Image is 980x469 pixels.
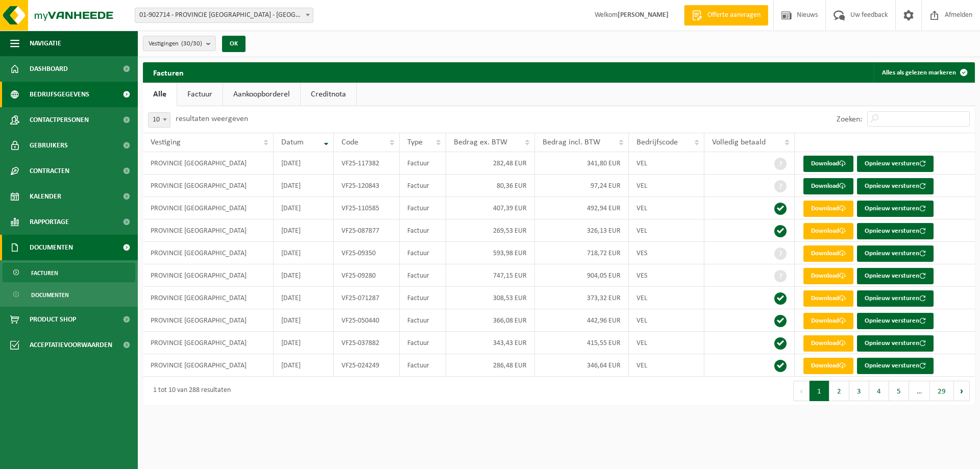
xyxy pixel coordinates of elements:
[446,354,535,377] td: 286,48 EUR
[629,197,704,219] td: VEL
[535,287,629,309] td: 373,32 EUR
[400,354,446,377] td: Factuur
[274,354,334,377] td: [DATE]
[535,242,629,264] td: 718,72 EUR
[143,242,274,264] td: PROVINCIE [GEOGRAPHIC_DATA]
[143,219,274,242] td: PROVINCIE [GEOGRAPHIC_DATA]
[803,156,853,172] a: Download
[857,245,934,262] button: Opnieuw versturen
[149,36,202,52] span: Vestigingen
[30,307,76,332] span: Product Shop
[400,309,446,332] td: Factuur
[334,264,400,287] td: VF25-09280
[334,152,400,175] td: VF25-117382
[223,83,300,106] a: Aankoopborderel
[535,152,629,175] td: 341,80 EUR
[446,197,535,219] td: 407,39 EUR
[274,152,334,175] td: [DATE]
[400,197,446,219] td: Factuur
[446,152,535,175] td: 282,48 EUR
[222,36,246,52] button: OK
[446,332,535,354] td: 343,43 EUR
[629,242,704,264] td: VES
[869,381,889,401] button: 4
[274,197,334,219] td: [DATE]
[30,56,68,82] span: Dashboard
[181,40,202,47] count: (30/30)
[535,309,629,332] td: 442,96 EUR
[274,287,334,309] td: [DATE]
[334,354,400,377] td: VF25-024249
[857,290,934,307] button: Opnieuw versturen
[400,175,446,197] td: Factuur
[849,381,869,401] button: 3
[30,158,69,184] span: Contracten
[857,178,934,194] button: Opnieuw versturen
[3,285,135,304] a: Documenten
[810,381,829,401] button: 1
[803,201,853,217] a: Download
[177,83,223,106] a: Factuur
[334,197,400,219] td: VF25-110585
[30,107,89,133] span: Contactpersonen
[400,152,446,175] td: Factuur
[274,175,334,197] td: [DATE]
[857,268,934,284] button: Opnieuw versturen
[857,358,934,374] button: Opnieuw versturen
[30,332,112,358] span: Acceptatievoorwaarden
[30,209,69,235] span: Rapportage
[143,287,274,309] td: PROVINCIE [GEOGRAPHIC_DATA]
[143,62,194,82] h2: Facturen
[446,309,535,332] td: 366,08 EUR
[334,242,400,264] td: VF25-09350
[400,332,446,354] td: Factuur
[857,223,934,239] button: Opnieuw versturen
[407,138,423,146] span: Type
[274,219,334,242] td: [DATE]
[274,332,334,354] td: [DATE]
[400,219,446,242] td: Factuur
[803,313,853,329] a: Download
[629,354,704,377] td: VEL
[400,242,446,264] td: Factuur
[837,115,862,124] label: Zoeken:
[454,138,507,146] span: Bedrag ex. BTW
[30,82,89,107] span: Bedrijfsgegevens
[31,263,58,283] span: Facturen
[3,263,135,282] a: Facturen
[274,264,334,287] td: [DATE]
[30,31,61,56] span: Navigatie
[135,8,313,23] span: 01-902714 - PROVINCIE WEST-VLAANDEREN - SINT-ANDRIES
[535,219,629,242] td: 326,13 EUR
[803,335,853,352] a: Download
[874,62,974,83] button: Alles als gelezen markeren
[400,264,446,287] td: Factuur
[803,358,853,374] a: Download
[629,175,704,197] td: VEL
[30,133,68,158] span: Gebruikers
[135,8,313,22] span: 01-902714 - PROVINCIE WEST-VLAANDEREN - SINT-ANDRIES
[30,184,61,209] span: Kalender
[803,223,853,239] a: Download
[793,381,810,401] button: Previous
[274,309,334,332] td: [DATE]
[535,354,629,377] td: 346,64 EUR
[909,381,930,401] span: …
[857,335,934,352] button: Opnieuw versturen
[629,309,704,332] td: VEL
[334,309,400,332] td: VF25-050440
[535,332,629,354] td: 415,55 EUR
[334,332,400,354] td: VF25-037882
[143,332,274,354] td: PROVINCIE [GEOGRAPHIC_DATA]
[857,201,934,217] button: Opnieuw versturen
[143,152,274,175] td: PROVINCIE [GEOGRAPHIC_DATA]
[143,83,177,106] a: Alle
[535,197,629,219] td: 492,94 EUR
[176,115,248,123] label: resultaten weergeven
[857,156,934,172] button: Opnieuw versturen
[829,381,849,401] button: 2
[930,381,954,401] button: 29
[803,290,853,307] a: Download
[446,287,535,309] td: 308,53 EUR
[400,287,446,309] td: Factuur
